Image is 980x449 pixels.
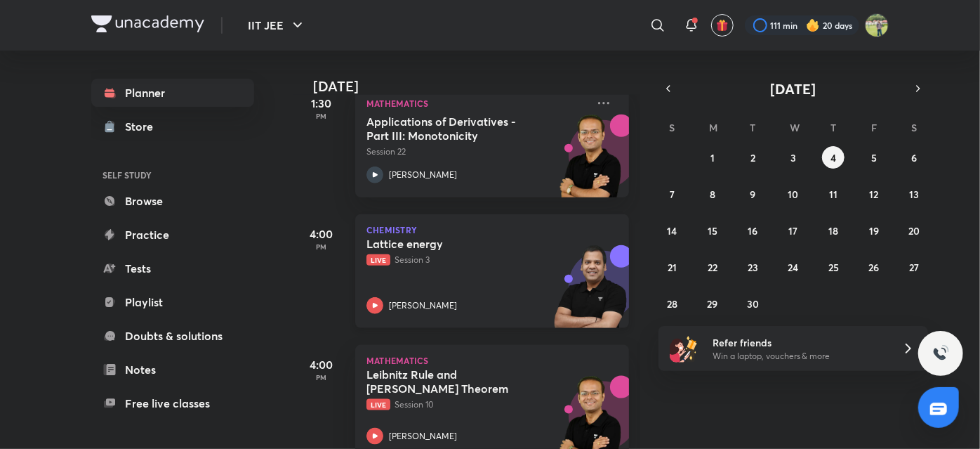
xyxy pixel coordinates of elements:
[701,183,724,205] button: September 8, 2025
[903,256,925,278] button: September 27, 2025
[713,350,885,363] p: Win a laptop, vouchers & more
[903,146,925,169] button: September 6, 2025
[748,261,758,274] abbr: September 23, 2025
[91,163,254,187] h6: SELF STUDY
[91,254,254,282] a: Tests
[909,261,919,274] abbr: September 27, 2025
[742,292,764,315] button: September 30, 2025
[91,221,254,249] a: Practice
[701,256,724,278] button: September 22, 2025
[91,15,204,32] img: Company Logo
[293,373,350,382] p: PM
[863,219,885,242] button: September 19, 2025
[366,226,618,234] p: Chemistry
[782,256,804,278] button: September 24, 2025
[742,219,764,242] button: September 16, 2025
[903,183,925,205] button: September 13, 2025
[661,292,684,315] button: September 28, 2025
[661,219,684,242] button: September 14, 2025
[389,430,457,443] p: [PERSON_NAME]
[661,183,684,205] button: September 7, 2025
[239,11,314,39] button: IIT JEE
[366,254,587,266] p: Session 3
[782,146,804,169] button: September 3, 2025
[668,261,677,274] abbr: September 21, 2025
[788,224,797,237] abbr: September 17, 2025
[701,146,724,169] button: September 1, 2025
[366,356,618,365] p: Mathematics
[788,188,798,201] abbr: September 10, 2025
[908,224,920,237] abbr: September 20, 2025
[903,219,925,242] button: September 20, 2025
[871,151,877,164] abbr: September 5, 2025
[909,188,919,201] abbr: September 13, 2025
[869,224,879,237] abbr: September 19, 2025
[552,115,629,212] img: unacademy
[670,188,675,201] abbr: September 7, 2025
[366,398,587,411] p: Session 10
[670,334,698,363] img: referral
[91,187,254,215] a: Browse
[389,299,457,312] p: [PERSON_NAME]
[863,183,885,205] button: September 12, 2025
[667,297,677,311] abbr: September 28, 2025
[366,254,390,266] span: Live
[552,245,629,342] img: unacademy
[822,183,845,205] button: September 11, 2025
[911,151,917,164] abbr: September 6, 2025
[701,292,724,315] button: September 29, 2025
[668,224,677,237] abbr: September 14, 2025
[91,79,254,107] a: Planner
[708,297,718,311] abbr: September 29, 2025
[869,188,878,201] abbr: September 12, 2025
[91,112,254,141] a: Store
[830,121,836,134] abbr: Thursday
[709,121,717,134] abbr: Monday
[742,146,764,169] button: September 2, 2025
[91,322,254,350] a: Doubts & solutions
[293,242,350,251] p: PM
[708,261,717,274] abbr: September 22, 2025
[822,146,845,169] button: September 4, 2025
[389,169,457,181] p: [PERSON_NAME]
[91,356,254,384] a: Notes
[830,151,836,164] abbr: September 4, 2025
[782,183,804,205] button: September 10, 2025
[863,256,885,278] button: September 26, 2025
[750,188,756,201] abbr: September 9, 2025
[708,224,717,237] abbr: September 15, 2025
[713,335,885,350] h6: Refer friends
[366,367,541,396] h5: Leibnitz Rule and Walli's Theorem
[711,14,734,37] button: avatar
[828,261,839,274] abbr: September 25, 2025
[742,183,764,205] button: September 9, 2025
[366,95,587,112] p: Mathematics
[822,256,845,278] button: September 25, 2025
[366,115,541,143] h5: Applications of Derivatives - Part III: Monotonicity
[716,19,729,32] img: avatar
[822,219,845,242] button: September 18, 2025
[788,261,798,274] abbr: September 24, 2025
[742,256,764,278] button: September 23, 2025
[865,13,889,37] img: KRISH JINDAL
[829,188,837,201] abbr: September 11, 2025
[750,151,755,164] abbr: September 2, 2025
[293,95,350,112] h5: 1:30
[932,345,949,362] img: ttu
[91,389,254,417] a: Free live classes
[748,224,758,237] abbr: September 16, 2025
[366,145,587,158] p: Session 22
[91,15,204,36] a: Company Logo
[710,151,715,164] abbr: September 1, 2025
[678,79,908,98] button: [DATE]
[670,121,675,134] abbr: Sunday
[806,18,820,32] img: streak
[828,224,838,237] abbr: September 18, 2025
[125,118,161,135] div: Store
[701,219,724,242] button: September 15, 2025
[790,151,796,164] abbr: September 3, 2025
[293,112,350,120] p: PM
[293,356,350,373] h5: 4:00
[868,261,879,274] abbr: September 26, 2025
[661,256,684,278] button: September 21, 2025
